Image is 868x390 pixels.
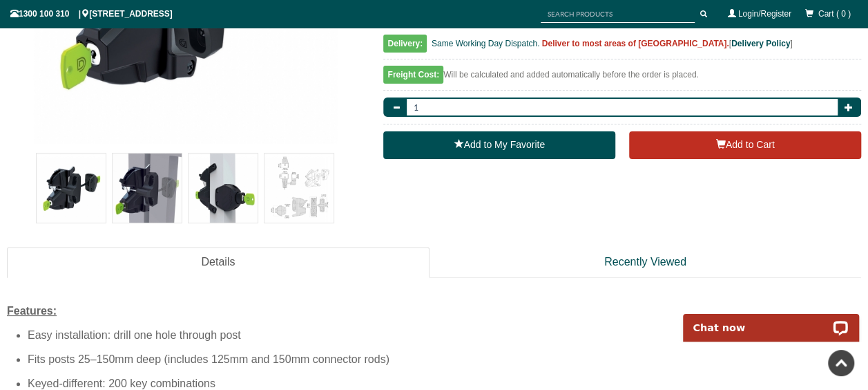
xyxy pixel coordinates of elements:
img: D&D Technologies Lockable Gate Latch LokkLatch Plus (LL3PWD) [37,154,106,223]
b: Deliver to most areas of [GEOGRAPHIC_DATA]. [542,39,729,48]
img: D&D Technologies Lockable Gate Latch LokkLatch Plus (LL3PWD) [264,154,334,223]
span: Delivery: [383,35,427,53]
div: [ ] [383,35,861,59]
a: Recently Viewed [430,247,861,278]
span: 1300 100 310 | [STREET_ADDRESS] [10,9,173,19]
button: Add to Cart [629,131,861,159]
a: Delivery Policy [731,39,790,48]
span: Cart ( 0 ) [818,9,851,19]
img: D&D Technologies Lockable Gate Latch LokkLatch Plus (LL3PWD) [113,154,182,223]
span: Features: [7,305,57,317]
div: Will be calculated and added automatically before the order is placed. [383,66,861,91]
a: Login/Register [738,9,791,19]
a: Add to My Favorite [383,131,615,159]
img: D&D Technologies Lockable Gate Latch LokkLatch Plus (LL3PWD) [189,154,258,223]
li: Fits posts 25–150mm deep (includes 125mm and 150mm connector rods) [28,347,861,371]
iframe: LiveChat chat widget [674,298,868,342]
li: Easy installation: drill one hole through post [28,323,861,347]
span: Freight Cost: [383,66,443,84]
span: Same Working Day Dispatch. [432,39,540,48]
a: Details [7,247,430,278]
input: SEARCH PRODUCTS [541,6,695,23]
